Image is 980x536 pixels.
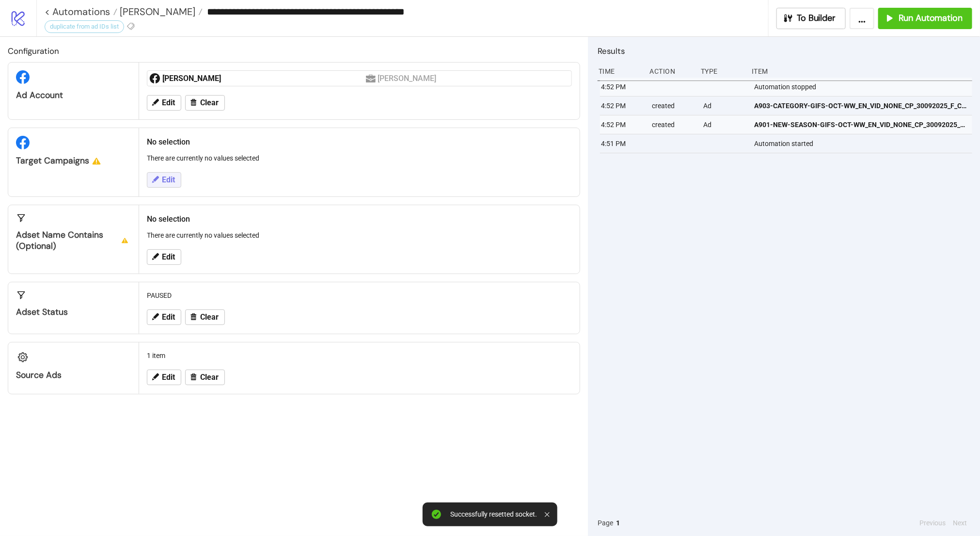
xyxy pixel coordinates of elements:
div: 4:52 PM [600,97,644,115]
div: 4:51 PM [600,134,644,153]
span: Edit [162,373,175,382]
div: Adset Status [16,307,131,318]
span: To Builder [797,13,836,24]
span: Edit [162,176,175,184]
span: Clear [200,373,219,382]
div: created [651,97,695,115]
h2: Results [598,45,972,57]
div: 1 item [143,346,576,365]
button: Clear [185,309,225,325]
button: Previous [917,518,948,528]
button: ... [850,8,874,29]
span: Edit [162,253,175,261]
button: Edit [147,249,181,265]
div: Ad Account [16,90,131,101]
button: Edit [147,370,181,385]
span: Edit [162,313,175,322]
span: Page [598,518,613,528]
button: Edit [147,309,181,325]
a: A903-CATEGORY-GIFS-OCT-WW_EN_VID_NONE_CP_30092025_F_CC_SC1_USP10_AW25_ [754,97,968,115]
div: Type [700,62,744,81]
button: Run Automation [878,8,972,29]
a: [PERSON_NAME] [117,7,203,16]
div: Ad [702,115,746,134]
div: [PERSON_NAME] [378,72,438,84]
button: To Builder [776,8,846,29]
span: Clear [200,313,219,322]
a: < Automations [45,7,117,16]
div: Action [649,62,693,81]
span: Edit [162,98,175,107]
div: PAUSED [143,286,576,305]
div: duplicate from ad IDs list [45,20,124,33]
span: A901-NEW-SEASON-GIFS-OCT-WW_EN_VID_NONE_CP_30092025_F_CC_SC1_USP10_AW25_ [754,119,968,130]
h2: Configuration [8,45,580,57]
span: [PERSON_NAME] [117,5,195,18]
div: 4:52 PM [600,78,644,96]
div: Target Campaigns [16,155,131,166]
a: A901-NEW-SEASON-GIFS-OCT-WW_EN_VID_NONE_CP_30092025_F_CC_SC1_USP10_AW25_ [754,115,968,134]
div: Time [598,62,642,81]
div: Adset Name contains (optional) [16,229,131,252]
button: Clear [185,95,225,111]
div: Successfully resetted socket. [450,510,537,519]
div: [PERSON_NAME] [162,73,366,84]
button: Next [950,518,970,528]
span: A903-CATEGORY-GIFS-OCT-WW_EN_VID_NONE_CP_30092025_F_CC_SC1_USP10_AW25_ [754,100,968,111]
button: Clear [185,370,225,385]
h2: No selection [147,213,572,225]
span: Run Automation [899,13,963,24]
div: 4:52 PM [600,115,644,134]
div: Ad [702,97,746,115]
div: Source Ads [16,370,131,381]
div: Automation stopped [753,78,975,96]
div: Automation started [753,134,975,153]
h2: No selection [147,136,572,148]
button: 1 [613,518,623,528]
div: created [651,115,695,134]
button: Edit [147,172,181,188]
button: Edit [147,95,181,111]
p: There are currently no values selected [147,153,572,163]
span: Clear [200,98,219,107]
p: There are currently no values selected [147,230,572,241]
div: Item [751,62,972,81]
